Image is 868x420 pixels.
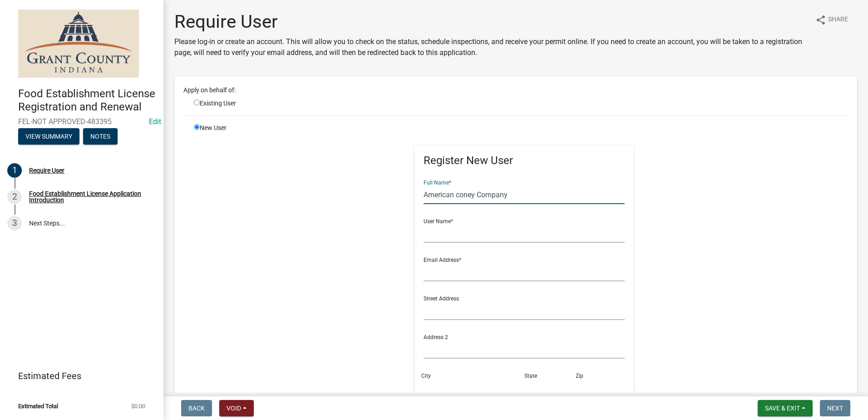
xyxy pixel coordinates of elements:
button: Save & Exit [758,400,813,416]
a: Edit [149,117,161,126]
span: FEL-NOT APPROVED-483395 [18,117,145,126]
button: Notes [83,128,118,145]
wm-modal-confirm: Edit Application Number [149,117,161,126]
h1: Require User [174,11,808,33]
div: 3 [7,216,22,230]
div: 2 [7,190,22,204]
div: Food Establishment License Application Introduction [29,190,149,203]
a: Estimated Fees [7,367,149,385]
i: share [815,15,826,25]
span: Save & Exit [765,405,800,412]
wm-modal-confirm: Summary [18,133,79,140]
div: Require User [29,167,64,174]
span: Estimated Total [18,403,58,409]
button: Next [820,400,850,416]
img: Grant County, Indiana [18,10,139,78]
wm-modal-confirm: Notes [83,133,118,140]
button: View Summary [18,128,79,145]
button: Back [181,400,212,416]
p: Please log-in or create an account. This will allow you to check on the status, schedule inspecti... [174,36,808,58]
div: Apply on behalf of: [177,85,855,95]
span: Back [188,405,205,412]
span: Next [827,405,843,412]
h4: Food Establishment License Registration and Renewal [18,87,156,114]
span: $0.00 [131,403,145,409]
button: shareShare [808,11,855,29]
span: Void [227,405,241,412]
span: Share [828,15,848,25]
div: 1 [7,163,22,178]
div: Existing User [187,99,298,108]
button: Void [219,400,254,416]
h5: Register New User [424,154,625,167]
